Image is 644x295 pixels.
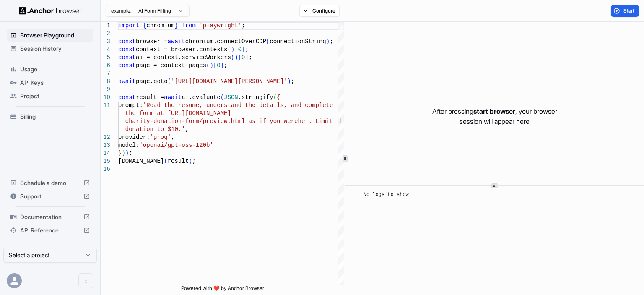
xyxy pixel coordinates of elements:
[249,54,252,61] span: ;
[213,62,217,69] span: [
[273,94,277,101] span: (
[101,54,110,62] div: 5
[118,78,136,85] span: await
[182,22,196,29] span: from
[7,190,93,203] div: Support
[353,191,357,199] span: ​
[136,78,168,85] span: page.goto
[168,78,171,85] span: (
[129,150,132,157] span: ;
[20,78,90,87] span: API Keys
[125,118,298,125] span: charity-donation-form/preview.html as if you were
[20,92,90,100] span: Project
[221,62,224,69] span: ]
[19,7,82,15] img: Anchor Logo
[136,62,206,69] span: page = context.pages
[7,76,93,89] div: API Keys
[181,285,264,295] span: Powered with ❤️ by Anchor Browser
[139,142,213,149] span: 'openai/gpt-oss-120b'
[146,22,174,29] span: chromium
[185,126,189,133] span: ,
[206,62,210,69] span: (
[326,38,330,45] span: )
[101,157,110,165] div: 15
[20,44,90,53] span: Session History
[20,65,90,73] span: Usage
[266,38,270,45] span: (
[118,94,136,101] span: const
[7,42,93,55] div: Session History
[118,142,139,149] span: model:
[101,102,110,110] div: 11
[199,22,241,29] span: 'playwright'
[238,54,241,61] span: [
[20,192,80,201] span: Support
[101,70,110,78] div: 7
[432,106,557,126] p: After pressing , your browser session will appear here
[364,192,409,198] span: No logs to show
[20,31,90,39] span: Browser Playground
[171,134,174,141] span: ,
[224,62,227,69] span: ;
[136,38,168,45] span: browser =
[143,22,146,29] span: {
[238,94,273,101] span: .stringify
[101,78,110,86] div: 8
[245,54,248,61] span: ]
[150,134,171,141] span: 'groq'
[189,158,192,164] span: )
[174,22,178,29] span: }
[291,78,294,85] span: ;
[210,62,213,69] span: )
[20,112,90,121] span: Billing
[101,141,110,149] div: 13
[101,22,110,30] div: 1
[270,38,326,45] span: connectionString
[20,179,80,187] span: Schedule a demo
[122,150,125,157] span: )
[168,158,189,164] span: result
[164,94,182,101] span: await
[245,46,248,53] span: ;
[227,46,231,53] span: (
[185,38,266,45] span: chromium.connectOverCDP
[298,118,347,125] span: her. Limit the
[224,94,238,101] span: JSON
[136,46,227,53] span: context = browser.contexts
[20,226,80,235] span: API Reference
[231,54,234,61] span: (
[168,38,185,45] span: await
[111,8,132,14] span: example:
[473,107,515,115] span: start browser
[118,22,139,29] span: import
[118,62,136,69] span: const
[299,5,340,17] button: Configure
[330,38,333,45] span: ;
[101,30,110,38] div: 2
[234,46,238,53] span: [
[192,158,195,164] span: ;
[125,126,185,133] span: donation to $10.'
[20,213,80,221] span: Documentation
[7,176,93,190] div: Schedule a demo
[182,94,220,101] span: ai.evaluate
[118,38,136,45] span: const
[7,210,93,224] div: Documentation
[7,89,93,103] div: Project
[78,273,93,288] button: Open menu
[234,54,238,61] span: )
[287,78,291,85] span: )
[238,46,241,53] span: 0
[101,46,110,54] div: 4
[217,62,220,69] span: 0
[7,110,93,123] div: Billing
[118,158,164,164] span: [DOMAIN_NAME]
[101,94,110,102] div: 10
[241,54,245,61] span: 0
[125,110,231,117] span: the form at [URL][DOMAIN_NAME]
[101,133,110,141] div: 12
[136,94,164,101] span: result =
[118,150,122,157] span: }
[101,62,110,70] div: 6
[221,94,224,101] span: (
